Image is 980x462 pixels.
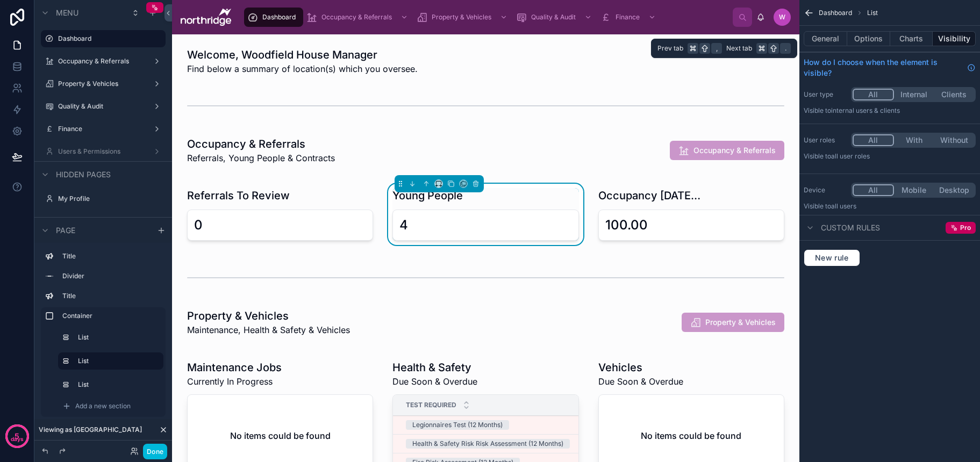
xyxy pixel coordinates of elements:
[56,169,111,180] span: Hidden pages
[62,292,157,300] label: Title
[779,13,785,21] span: W
[853,89,894,100] button: All
[726,44,752,53] span: Next tab
[657,44,683,53] span: Prev tab
[406,401,456,409] span: Test Required
[781,44,790,53] span: .
[804,57,976,78] a: How do I choose when the element is visible?
[392,188,463,203] h1: Young People
[513,8,597,27] a: Quality & Audit
[181,9,231,26] img: App logo
[399,216,408,234] div: 4
[894,184,934,196] button: Mobile
[58,80,144,88] label: Property & Vehicles
[244,8,303,27] a: Dashboard
[321,13,392,21] span: Occupancy & Referrals
[78,333,155,342] label: List
[804,249,860,266] button: New rule
[78,380,155,389] label: List
[15,431,19,442] p: 5
[804,57,963,78] span: How do I choose when the element is visible?
[804,31,847,46] button: General
[616,13,640,21] span: Finance
[432,13,491,21] span: Property & Vehicles
[262,13,296,21] span: Dashboard
[934,89,974,100] button: Clients
[890,31,933,46] button: Charts
[240,5,733,29] div: scrollable content
[831,202,856,210] span: all users
[78,357,155,365] label: List
[39,425,142,434] span: Viewing as [GEOGRAPHIC_DATA]
[531,13,576,21] span: Quality & Audit
[58,102,144,111] label: Quality & Audit
[597,8,661,27] a: Finance
[58,125,144,133] label: Finance
[712,44,721,53] span: ,
[894,89,934,100] button: Internal
[934,184,974,196] button: Desktop
[58,34,159,43] label: Dashboard
[58,147,144,156] label: Users & Permissions
[75,402,131,410] span: Add a new section
[34,243,172,428] div: scrollable content
[62,252,157,261] label: Title
[58,57,144,66] label: Occupancy & Referrals
[894,134,934,146] button: With
[831,106,900,114] span: Internal users & clients
[804,202,976,211] p: Visible to
[960,223,971,232] span: Pro
[413,8,513,27] a: Property & Vehicles
[62,272,157,280] label: Divider
[804,186,847,194] label: Device
[303,8,413,27] a: Occupancy & Referrals
[933,31,976,46] button: Visibility
[56,8,78,18] span: Menu
[11,435,24,444] p: days
[811,253,853,263] span: New rule
[853,134,894,146] button: All
[853,184,894,196] button: All
[819,9,852,17] span: Dashboard
[56,225,75,236] span: Page
[143,444,167,459] button: Done
[62,312,157,320] label: Container
[804,152,976,161] p: Visible to
[804,106,976,115] p: Visible to
[821,222,880,233] span: Custom rules
[804,90,847,99] label: User type
[847,31,890,46] button: Options
[58,194,159,203] label: My Profile
[831,152,870,160] span: All user roles
[867,9,878,17] span: List
[934,134,974,146] button: Without
[804,136,847,145] label: User roles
